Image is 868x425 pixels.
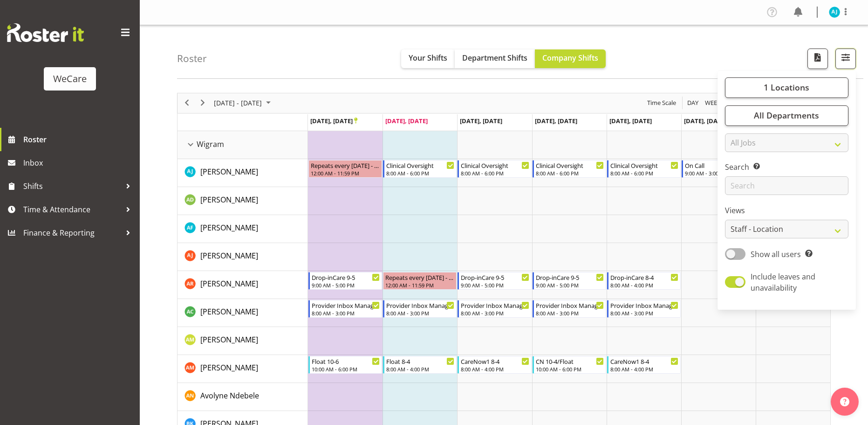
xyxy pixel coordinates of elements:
[807,49,828,69] button: Download a PDF of the roster according to the set date range.
[607,272,681,290] div: Andrea Ramirez"s event - Drop-inCare 8-4 Begin From Friday, September 26, 2025 at 8:00:00 AM GMT+...
[200,251,258,261] span: [PERSON_NAME]
[7,23,84,42] img: Rosterit website logo
[461,365,529,373] div: 8:00 AM - 4:00 PM
[178,327,308,355] td: Antonia Mao resource
[610,356,678,366] div: CareNow1 8-4
[460,117,502,125] span: [DATE], [DATE]
[312,309,380,317] div: 8:00 AM - 3:00 PM
[200,334,258,345] span: [PERSON_NAME]
[200,223,258,233] span: [PERSON_NAME]
[23,156,135,170] span: Inbox
[533,356,606,374] div: Ashley Mendoza"s event - CN 10-4/Float Begin From Thursday, September 25, 2025 at 10:00:00 AM GMT...
[610,272,678,282] div: Drop-inCare 8-4
[386,356,454,366] div: Float 8-4
[536,169,604,177] div: 8:00 AM - 6:00 PM
[200,362,258,373] a: [PERSON_NAME]
[312,356,380,366] div: Float 10-6
[308,356,382,374] div: Ashley Mendoza"s event - Float 10-6 Begin From Monday, September 22, 2025 at 10:00:00 AM GMT+12:0...
[385,272,454,282] div: Repeats every [DATE] - [PERSON_NAME]
[311,169,380,177] div: 12:00 AM - 11:59 PM
[383,356,457,374] div: Ashley Mendoza"s event - Float 8-4 Begin From Tuesday, September 23, 2025 at 8:00:00 AM GMT+12:00...
[609,117,652,125] span: [DATE], [DATE]
[754,110,819,121] span: All Departments
[178,215,308,243] td: Alex Ferguson resource
[312,300,380,310] div: Provider Inbox Management
[536,272,604,282] div: Drop-inCare 9-5
[725,77,848,98] button: 1 Locations
[607,356,681,374] div: Ashley Mendoza"s event - CareNow1 8-4 Begin From Friday, September 26, 2025 at 8:00:00 AM GMT+12:...
[200,167,258,177] span: [PERSON_NAME]
[383,160,457,178] div: AJ Jones"s event - Clinical Oversight Begin From Tuesday, September 23, 2025 at 8:00:00 AM GMT+12...
[181,97,193,109] button: Previous
[533,272,606,290] div: Andrea Ramirez"s event - Drop-inCare 9-5 Begin From Thursday, September 25, 2025 at 9:00:00 AM GM...
[458,300,531,318] div: Andrew Casburn"s event - Provider Inbox Management Begin From Wednesday, September 24, 2025 at 8:...
[386,300,454,310] div: Provider Inbox Management
[536,365,604,373] div: 10:00 AM - 6:00 PM
[178,243,308,271] td: Amy Johannsen resource
[177,53,207,64] h4: Roster
[751,249,801,259] span: Show all users
[536,300,604,310] div: Provider Inbox Management
[610,300,678,310] div: Provider Inbox Management
[195,93,211,113] div: next period
[178,355,308,383] td: Ashley Mendoza resource
[310,117,357,125] span: [DATE], [DATE]
[178,187,308,215] td: Aleea Devenport resource
[200,194,258,205] a: [PERSON_NAME]
[386,309,454,317] div: 8:00 AM - 3:00 PM
[178,159,308,187] td: AJ Jones resource
[179,93,195,113] div: previous period
[533,160,606,178] div: AJ Jones"s event - Clinical Oversight Begin From Thursday, September 25, 2025 at 8:00:00 AM GMT+1...
[213,97,263,109] span: [DATE] - [DATE]
[462,53,527,63] span: Department Shifts
[535,49,606,68] button: Company Shifts
[610,281,678,289] div: 8:00 AM - 4:00 PM
[200,250,258,261] a: [PERSON_NAME]
[383,272,457,290] div: Andrea Ramirez"s event - Repeats every tuesday - Andrea Ramirez Begin From Tuesday, September 23,...
[211,93,276,113] div: September 22 - 28, 2025
[385,117,428,125] span: [DATE], [DATE]
[686,97,700,109] button: Timeline Day
[383,300,457,318] div: Andrew Casburn"s event - Provider Inbox Management Begin From Tuesday, September 23, 2025 at 8:00...
[725,176,848,195] input: Search
[461,356,529,366] div: CareNow1 8-4
[535,117,577,125] span: [DATE], [DATE]
[312,272,380,282] div: Drop-inCare 9-5
[200,306,258,317] a: [PERSON_NAME]
[461,272,529,282] div: Drop-inCare 9-5
[461,309,529,317] div: 8:00 AM - 3:00 PM
[200,307,258,317] span: [PERSON_NAME]
[725,161,848,173] label: Search
[23,179,121,193] span: Shifts
[200,279,258,289] span: [PERSON_NAME]
[200,390,259,401] span: Avolyne Ndebele
[386,365,454,373] div: 8:00 AM - 4:00 PM
[536,356,604,366] div: CN 10-4/Float
[610,365,678,373] div: 8:00 AM - 4:00 PM
[686,97,699,109] span: Day
[646,97,678,109] button: Time Scale
[311,160,380,170] div: Repeats every [DATE] - [PERSON_NAME]
[178,299,308,327] td: Andrew Casburn resource
[409,53,447,63] span: Your Shifts
[458,160,531,178] div: AJ Jones"s event - Clinical Oversight Begin From Wednesday, September 24, 2025 at 8:00:00 AM GMT+...
[458,356,531,374] div: Ashley Mendoza"s event - CareNow1 8-4 Begin From Wednesday, September 24, 2025 at 8:00:00 AM GMT+...
[461,160,529,170] div: Clinical Oversight
[458,272,531,290] div: Andrea Ramirez"s event - Drop-inCare 9-5 Begin From Wednesday, September 24, 2025 at 9:00:00 AM G...
[200,195,258,205] span: [PERSON_NAME]
[386,169,454,177] div: 8:00 AM - 6:00 PM
[682,160,755,178] div: AJ Jones"s event - On Call Begin From Saturday, September 27, 2025 at 9:00:00 AM GMT+12:00 Ends A...
[312,281,380,289] div: 9:00 AM - 5:00 PM
[725,205,848,216] label: Views
[536,160,604,170] div: Clinical Oversight
[23,132,135,146] span: Roster
[607,160,681,178] div: AJ Jones"s event - Clinical Oversight Begin From Friday, September 26, 2025 at 8:00:00 AM GMT+12:...
[53,72,87,86] div: WeCare
[178,131,308,159] td: Wigram resource
[178,383,308,411] td: Avolyne Ndebele resource
[461,300,529,310] div: Provider Inbox Management
[684,117,726,125] span: [DATE], [DATE]
[197,139,224,150] span: Wigram
[386,160,454,170] div: Clinical Oversight
[533,300,606,318] div: Andrew Casburn"s event - Provider Inbox Management Begin From Thursday, September 25, 2025 at 8:0...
